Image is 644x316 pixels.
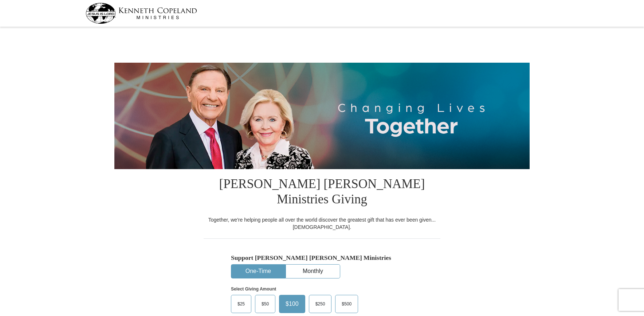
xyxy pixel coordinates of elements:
h5: Support [PERSON_NAME] [PERSON_NAME] Ministries [231,254,413,262]
span: $50 [258,299,272,309]
span: $25 [234,299,248,309]
span: $100 [282,299,302,309]
img: kcm-header-logo.svg [86,3,197,24]
button: One-Time [231,265,285,278]
span: $250 [312,299,329,309]
h1: [PERSON_NAME] [PERSON_NAME] Ministries Giving [204,169,440,216]
span: $500 [338,299,355,309]
div: Together, we're helping people all over the world discover the greatest gift that has ever been g... [204,216,440,231]
strong: Select Giving Amount [231,286,276,292]
button: Monthly [286,265,340,278]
